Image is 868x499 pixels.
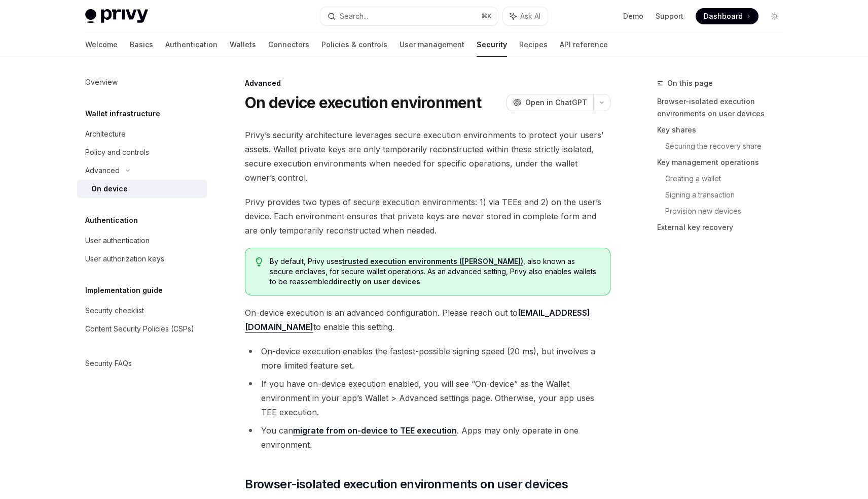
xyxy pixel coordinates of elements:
[85,357,132,370] div: Security FAQs
[245,128,610,185] span: Privy’s security architecture leverages secure execution environments to protect your users’ asse...
[657,93,791,122] a: Browser-isolated execution environments on user devices
[85,146,149,158] div: Policy and controls
[85,235,150,247] div: User authentication
[704,11,743,21] span: Dashboard
[85,9,148,23] img: light logo
[85,76,118,88] div: Overview
[77,180,207,198] a: On device
[400,32,464,57] a: User management
[85,128,126,140] div: Architecture
[623,11,643,21] a: Demo
[230,32,256,57] a: Wallets
[245,306,610,334] span: On-device execution is an advanced configuration. Please reach out to to enable this setting.
[665,138,791,154] a: Securing the recovery share
[503,7,548,25] button: Ask AI
[560,32,608,57] a: API reference
[77,231,207,250] a: User authentication
[340,10,368,22] div: Search...
[245,195,610,238] span: Privy provides two types of secure execution environments: 1) via TEEs and 2) on the user’s devic...
[85,253,164,265] div: User authorization keys
[85,32,118,57] a: Welcome
[77,143,207,161] a: Policy and controls
[519,32,548,57] a: Recipes
[657,122,791,138] a: Key shares
[85,164,120,177] div: Advanced
[85,305,144,317] div: Security checklist
[245,93,481,112] h1: On device execution environment
[657,154,791,171] a: Key management operations
[245,476,568,492] span: Browser-isolated execution environments on user devices
[520,11,540,21] span: Ask AI
[477,32,507,57] a: Security
[91,183,128,195] div: On device
[77,73,207,91] a: Overview
[665,187,791,203] a: Signing a transaction
[130,32,153,57] a: Basics
[245,344,610,373] li: On-device execution enables the fastest-possible signing speed (20 ms), but involves a more limit...
[657,219,791,236] a: External key recovery
[85,214,138,226] h5: Authentication
[77,320,207,338] a: Content Security Policies (CSPs)
[245,377,610,419] li: If you have on-device execution enabled, you will see “On-device” as the Wallet environment in yo...
[85,284,163,296] h5: Implementation guide
[165,32,218,57] a: Authentication
[665,171,791,187] a: Creating a wallet
[77,354,207,373] a: Security FAQs
[256,257,263,267] svg: Tip
[320,7,498,25] button: Search...⌘K
[268,32,309,57] a: Connectors
[77,250,207,268] a: User authorization keys
[665,203,791,219] a: Provision new devices
[85,323,194,335] div: Content Security Policies (CSPs)
[667,77,713,89] span: On this page
[270,256,600,287] span: By default, Privy uses , also known as secure enclaves, for secure wallet operations. As an advan...
[333,277,420,286] strong: directly on user devices
[293,425,457,436] a: migrate from on-device to TEE execution
[656,11,683,21] a: Support
[525,97,587,108] span: Open in ChatGPT
[77,302,207,320] a: Security checklist
[342,257,523,266] a: trusted execution environments ([PERSON_NAME])
[245,423,610,452] li: You can . Apps may only operate in one environment.
[481,12,492,20] span: ⌘ K
[77,125,207,143] a: Architecture
[321,32,387,57] a: Policies & controls
[696,8,758,24] a: Dashboard
[85,108,160,120] h5: Wallet infrastructure
[767,8,783,24] button: Toggle dark mode
[507,94,593,111] button: Open in ChatGPT
[245,78,610,88] div: Advanced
